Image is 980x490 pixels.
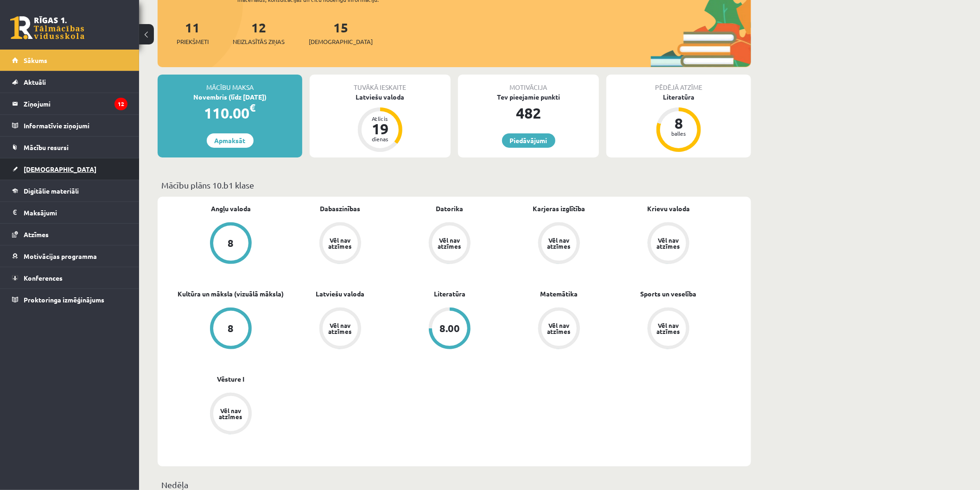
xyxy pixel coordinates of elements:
span: Atzīmes [24,230,49,239]
legend: Informatīvie ziņojumi [24,115,127,136]
div: 8 [665,116,693,131]
a: Vēl nav atzīmes [614,222,723,266]
div: Vēl nav atzīmes [546,237,572,249]
div: Literatūra [606,92,751,102]
div: Tuvākā ieskaite [310,75,451,92]
p: Mācību plāns 10.b1 klase [161,179,747,191]
a: Vēl nav atzīmes [504,308,614,351]
div: Mācību maksa [158,75,302,92]
a: [DEMOGRAPHIC_DATA] [12,158,127,180]
a: Piedāvājumi [502,133,555,148]
a: Dabaszinības [320,204,361,214]
span: Motivācijas programma [24,252,97,260]
a: Digitālie materiāli [12,180,127,201]
div: 8.00 [439,323,460,333]
a: Latviešu valoda Atlicis 19 dienas [310,92,451,153]
a: Vēl nav atzīmes [176,393,286,436]
span: Konferences [24,274,63,282]
div: Vēl nav atzīmes [655,237,681,249]
a: Literatūra 8 balles [606,92,751,153]
a: Motivācijas programma [12,245,127,267]
span: Sākums [24,56,47,64]
div: Motivācija [458,75,599,92]
div: Latviešu valoda [310,92,451,102]
legend: Maksājumi [24,202,127,223]
div: dienas [366,136,394,142]
a: Mācību resursi [12,137,127,158]
div: Vēl nav atzīmes [546,322,572,334]
a: Maksājumi [12,202,127,223]
span: Priekšmeti [177,37,209,46]
a: Vēl nav atzīmes [614,308,723,351]
a: Sākums [12,50,127,71]
i: 12 [115,98,127,110]
a: Informatīvie ziņojumi [12,115,127,136]
a: Sports un veselība [641,289,697,299]
div: Novembris (līdz [DATE]) [158,92,302,102]
a: Vēsture I [217,374,245,384]
span: [DEMOGRAPHIC_DATA] [309,37,373,46]
div: 110.00 [158,102,302,124]
div: Vēl nav atzīmes [655,322,681,334]
div: Pēdējā atzīme [606,75,751,92]
div: Vēl nav atzīmes [437,237,463,249]
div: Atlicis [366,116,394,121]
a: Datorika [436,204,464,214]
div: 482 [458,102,599,124]
div: 8 [228,323,234,333]
span: Mācību resursi [24,143,69,151]
a: Vēl nav atzīmes [504,222,614,266]
a: Latviešu valoda [316,289,365,299]
span: Neizlasītās ziņas [233,37,285,46]
div: 8 [228,238,234,248]
a: Apmaksāt [207,133,254,148]
a: Proktoringa izmēģinājums [12,289,127,310]
a: Angļu valoda [211,204,251,214]
a: Vēl nav atzīmes [395,222,504,266]
span: Proktoringa izmēģinājums [24,295,104,304]
span: Aktuāli [24,78,46,86]
div: Vēl nav atzīmes [327,237,353,249]
span: Digitālie materiāli [24,187,79,195]
div: 19 [366,121,394,136]
span: [DEMOGRAPHIC_DATA] [24,165,96,173]
a: 8 [176,308,286,351]
a: Kultūra un māksla (vizuālā māksla) [178,289,284,299]
a: 8.00 [395,308,504,351]
a: Rīgas 1. Tālmācības vidusskola [10,16,84,39]
a: 8 [176,222,286,266]
a: Karjeras izglītība [533,204,585,214]
a: Aktuāli [12,71,127,93]
div: Tev pieejamie punkti [458,92,599,102]
div: Vēl nav atzīmes [218,408,244,420]
div: balles [665,131,693,136]
a: Vēl nav atzīmes [286,308,395,351]
a: Vēl nav atzīmes [286,222,395,266]
span: € [250,101,256,114]
a: Literatūra [434,289,465,299]
a: Matemātika [541,289,578,299]
a: Atzīmes [12,224,127,245]
legend: Ziņojumi [24,93,127,114]
a: 15[DEMOGRAPHIC_DATA] [309,19,373,46]
a: Ziņojumi12 [12,93,127,114]
div: Vēl nav atzīmes [327,322,353,334]
a: Konferences [12,267,127,289]
a: 11Priekšmeti [177,19,209,46]
a: Krievu valoda [647,204,690,214]
a: 12Neizlasītās ziņas [233,19,285,46]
